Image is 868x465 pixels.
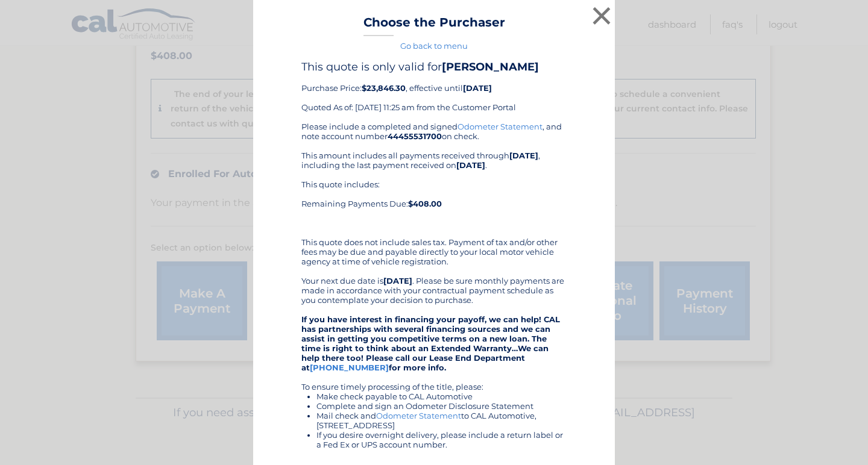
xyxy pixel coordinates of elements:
[376,411,461,420] a: Odometer Statement
[316,392,567,401] li: Make check payable to CAL Automotive
[590,4,614,28] button: ×
[362,83,406,93] b: $23,846.30
[509,151,538,160] b: [DATE]
[301,60,567,73] h4: This quote is only valid for
[310,363,389,372] a: [PHONE_NUMBER]
[408,199,442,208] b: $408.00
[301,314,560,372] strong: If you have interest in financing your payoff, we can help! CAL has partnerships with several fin...
[456,160,485,170] b: [DATE]
[400,41,468,51] a: Go back to menu
[383,276,412,286] b: [DATE]
[442,60,539,73] b: [PERSON_NAME]
[316,411,567,430] li: Mail check and to CAL Automotive, [STREET_ADDRESS]
[316,401,567,411] li: Complete and sign an Odometer Disclosure Statement
[301,179,567,228] div: This quote includes: Remaining Payments Due:
[316,430,567,449] li: If you desire overnight delivery, please include a return label or a Fed Ex or UPS account number.
[301,60,567,122] div: Purchase Price: , effective until Quoted As of: [DATE] 11:25 am from the Customer Portal
[463,83,492,93] b: [DATE]
[388,131,442,141] b: 44455531700
[363,15,505,36] h3: Choose the Purchaser
[458,122,542,131] a: Odometer Statement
